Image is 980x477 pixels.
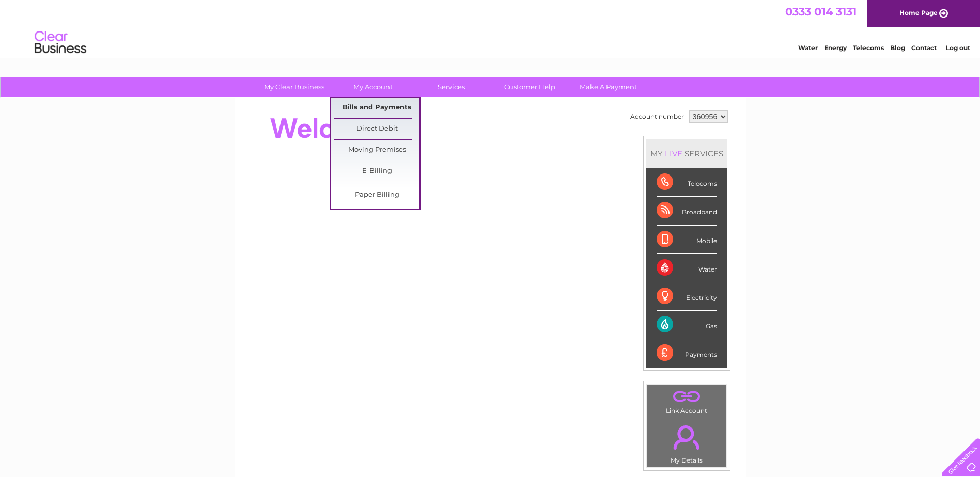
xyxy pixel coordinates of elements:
[657,226,717,254] div: Mobile
[647,417,727,467] td: My Details
[650,419,724,455] a: .
[34,27,87,58] img: logo.png
[657,311,717,339] div: Gas
[890,44,905,52] a: Blog
[647,385,727,417] td: Link Account
[628,108,687,125] td: Account number
[853,44,884,52] a: Telecoms
[657,254,717,282] div: Water
[824,44,847,52] a: Energy
[946,44,970,52] a: Log out
[330,77,415,97] a: My Account
[657,197,717,225] div: Broadband
[487,77,572,97] a: Customer Help
[663,149,685,158] div: LIVE
[911,44,937,52] a: Contact
[657,339,717,367] div: Payments
[334,119,419,139] a: Direct Debit
[334,161,419,182] a: E-Billing
[252,77,337,97] a: My Clear Business
[566,77,651,97] a: Make A Payment
[334,185,419,205] a: Paper Billing
[409,77,494,97] a: Services
[657,168,717,197] div: Telecoms
[646,139,727,168] div: MY SERVICES
[785,5,857,18] a: 0333 014 3131
[334,98,419,118] a: Bills and Payments
[334,140,419,161] a: Moving Premises
[657,282,717,311] div: Electricity
[246,6,735,50] div: Clear Business is a trading name of Verastar Limited (registered in [GEOGRAPHIC_DATA] No. 3667643...
[798,44,818,52] a: Water
[650,388,724,406] a: .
